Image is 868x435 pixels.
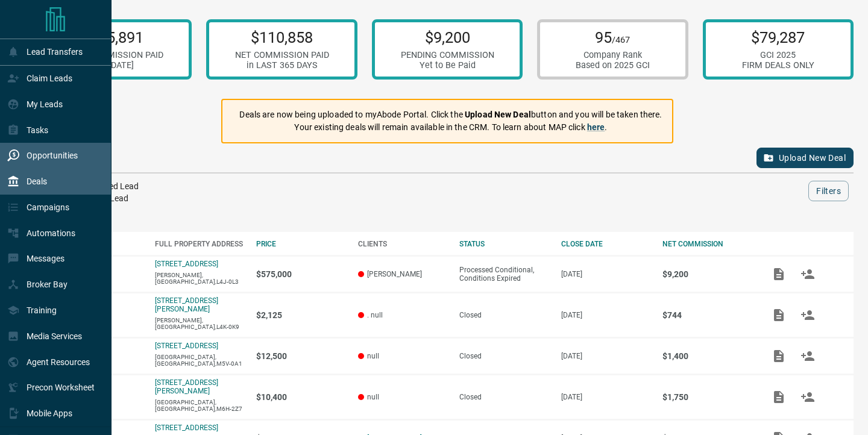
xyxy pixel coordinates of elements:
[793,392,822,401] span: Match Clients
[155,378,218,395] a: [STREET_ADDRESS][PERSON_NAME]
[561,270,651,278] p: [DATE]
[358,352,448,360] p: null
[235,50,329,60] div: NET COMMISSION PAID
[662,392,752,402] p: $1,750
[155,296,218,313] a: [STREET_ADDRESS][PERSON_NAME]
[239,121,662,134] p: Your existing deals will remain available in the CRM. To learn about MAP click .
[793,269,822,278] span: Match Clients
[459,266,549,283] div: Processed Conditional, Conditions Expired
[256,351,346,361] p: $12,500
[756,148,854,168] button: Upload New Deal
[764,269,793,278] span: Add / View Documents
[256,310,346,320] p: $2,125
[561,352,651,360] p: [DATE]
[576,28,650,46] p: 95
[155,317,245,330] p: [PERSON_NAME],[GEOGRAPHIC_DATA],L4K-0K9
[401,50,494,60] div: PENDING COMMISSION
[742,28,814,46] p: $79,287
[793,310,822,319] span: Match Clients
[256,269,346,279] p: $575,000
[764,351,793,360] span: Add / View Documents
[764,392,793,401] span: Add / View Documents
[764,310,793,319] span: Add / View Documents
[662,351,752,361] p: $1,400
[459,352,549,360] div: Closed
[401,60,494,70] div: Yet to Be Paid
[69,28,163,46] p: $55,891
[459,393,549,401] div: Closed
[465,110,531,119] strong: Upload New Deal
[155,354,245,367] p: [GEOGRAPHIC_DATA],[GEOGRAPHIC_DATA],M5V-0A1
[561,393,651,401] p: [DATE]
[358,311,448,319] p: . null
[612,35,630,45] span: /467
[155,272,245,285] p: [PERSON_NAME],[GEOGRAPHIC_DATA],L4J-0L3
[256,240,346,248] div: PRICE
[239,108,662,121] p: Deals are now being uploaded to myAbode Portal. Click the button and you will be taken there.
[155,399,245,412] p: [GEOGRAPHIC_DATA],[GEOGRAPHIC_DATA],M6H-2Z7
[808,181,849,201] button: Filters
[662,310,752,320] p: $744
[561,240,651,248] div: CLOSE DATE
[576,50,650,60] div: Company Rank
[358,393,448,401] p: null
[155,424,218,432] a: [STREET_ADDRESS]
[662,269,752,279] p: $9,200
[358,240,448,248] div: CLIENTS
[69,50,163,60] div: NET COMMISSION PAID
[155,342,218,350] a: [STREET_ADDRESS]
[587,122,605,132] a: here
[235,28,329,46] p: $110,858
[576,60,650,70] div: Based on 2025 GCI
[742,60,814,70] div: FIRM DEALS ONLY
[155,260,218,268] a: [STREET_ADDRESS]
[742,50,814,60] div: GCI 2025
[235,60,329,70] div: in LAST 365 DAYS
[793,351,822,360] span: Match Clients
[459,240,549,248] div: STATUS
[662,240,752,248] div: NET COMMISSION
[256,392,346,402] p: $10,400
[561,311,651,319] p: [DATE]
[69,60,163,70] div: in [DATE]
[459,311,549,319] div: Closed
[358,270,448,278] p: [PERSON_NAME]
[155,240,245,248] div: FULL PROPERTY ADDRESS
[401,28,494,46] p: $9,200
